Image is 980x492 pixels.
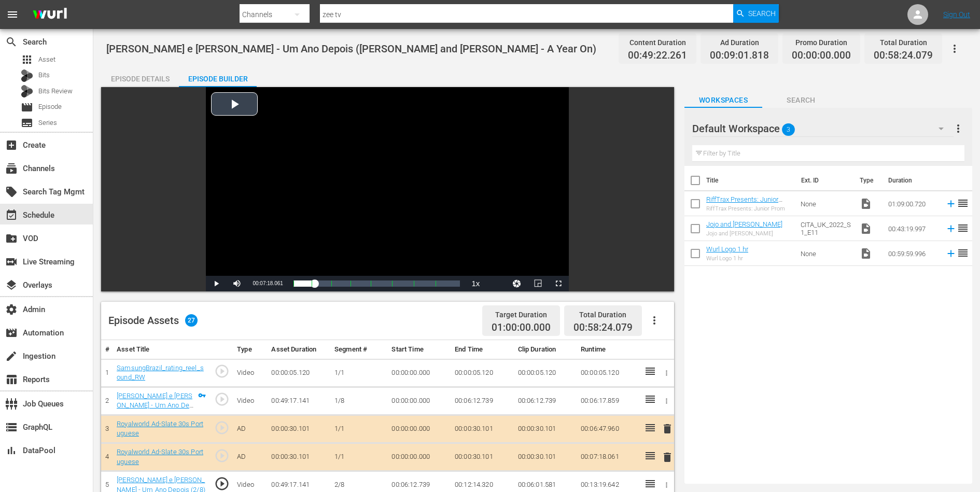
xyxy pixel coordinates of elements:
[387,415,451,443] td: 00:00:00.000
[206,87,569,291] div: Video Player
[451,359,514,387] td: 00:00:05.120
[628,50,687,62] span: 00:49:22.261
[577,415,640,443] td: 00:06:47.960
[101,415,113,443] td: 3
[233,415,267,443] td: AD
[661,423,674,435] span: delete
[21,101,33,114] span: Episode
[21,53,33,66] span: Asset
[101,340,113,359] th: #
[710,35,769,50] div: Ad Duration
[267,415,330,443] td: 00:00:30.101
[628,35,687,50] div: Content Duration
[710,50,769,62] span: 00:09:01.818
[233,443,267,471] td: AD
[38,86,73,96] span: Bits Review
[706,220,782,228] a: Jojo and [PERSON_NAME]
[492,322,551,334] span: 01:00:00.000
[943,10,970,19] a: Sign Out
[330,443,387,471] td: 1/1
[957,247,969,259] span: reorder
[233,340,267,359] th: Type
[5,209,18,221] span: Schedule
[267,387,330,415] td: 00:49:17.141
[952,122,964,135] span: more_vert
[179,66,257,87] button: Episode Builder
[5,139,18,151] span: Create
[330,387,387,415] td: 1/8
[884,216,941,241] td: 00:43:19.997
[527,276,548,291] button: Picture-in-Picture
[101,387,113,415] td: 2
[185,314,198,327] span: 27
[117,420,203,438] a: Royalworld Ad-Slate 30s Portuguese
[795,166,853,195] th: Ext. ID
[684,94,762,107] span: Workspaces
[267,340,330,359] th: Asset Duration
[38,70,50,80] span: Bits
[387,340,451,359] th: Start Time
[792,35,851,50] div: Promo Duration
[957,222,969,234] span: reorder
[108,314,198,327] div: Episode Assets
[884,191,941,216] td: 01:09:00.720
[706,245,748,253] a: Wurl Logo 1 hr
[451,443,514,471] td: 00:00:30.101
[293,280,460,287] div: Progress Bar
[5,303,18,316] span: Admin
[853,166,882,195] th: Type
[267,359,330,387] td: 00:00:05.120
[577,340,640,359] th: Runtime
[233,359,267,387] td: Video
[38,102,62,112] span: Episode
[101,66,179,87] button: Episode Details
[5,421,18,433] span: GraphQL
[577,443,640,471] td: 00:07:18.061
[5,373,18,386] span: Reports
[5,398,18,410] span: Job Queues
[233,387,267,415] td: Video
[179,66,257,91] div: Episode Builder
[748,4,776,23] span: Search
[661,421,674,437] button: delete
[5,256,18,268] span: Live Streaming
[692,114,954,143] div: Default Workspace
[796,191,856,216] td: None
[945,198,957,209] svg: Add to Episode
[548,276,569,291] button: Fullscreen
[860,247,872,260] span: Video
[573,321,633,333] span: 00:58:24.079
[465,276,486,291] button: Playback Rate
[214,476,230,491] span: play_circle_outline
[21,117,33,129] span: Series
[874,50,933,62] span: 00:58:24.079
[253,280,283,286] span: 00:07:18.061
[267,443,330,471] td: 00:00:30.101
[387,443,451,471] td: 00:00:00.000
[796,216,856,241] td: CITA_UK_2022_S1_E11
[21,85,33,97] div: Bits Review
[5,232,18,245] span: VOD
[5,279,18,291] span: Overlays
[21,69,33,82] div: Bits
[206,276,227,291] button: Play
[451,415,514,443] td: 00:00:30.101
[101,66,179,91] div: Episode Details
[214,420,230,435] span: play_circle_outline
[796,241,856,266] td: None
[860,222,872,235] span: Video
[387,359,451,387] td: 00:00:00.000
[884,241,941,266] td: 00:59:59.996
[577,359,640,387] td: 00:00:05.120
[330,359,387,387] td: 1/1
[945,248,957,259] svg: Add to Episode
[733,4,779,23] button: Search
[577,387,640,415] td: 00:06:17.859
[5,162,18,175] span: Channels
[6,8,19,21] span: menu
[573,307,633,322] div: Total Duration
[117,448,203,466] a: Royalworld Ad-Slate 30s Portuguese
[882,166,944,195] th: Duration
[214,363,230,379] span: play_circle_outline
[706,166,795,195] th: Title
